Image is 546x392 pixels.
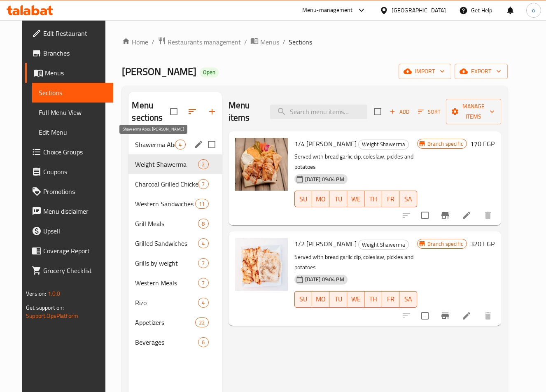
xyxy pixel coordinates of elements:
div: items [198,258,208,268]
a: Menus [250,37,279,47]
div: Weight Shawerma2 [128,154,222,174]
span: o [532,6,535,15]
span: 4 [198,299,208,307]
div: Western Sandwiches11 [128,194,222,214]
span: Menus [45,68,106,78]
a: Edit menu item [462,311,471,321]
div: items [198,159,208,169]
button: SA [399,291,417,308]
a: Branches [25,43,113,63]
li: / [282,37,285,47]
span: Version: [26,288,46,299]
div: items [198,219,208,229]
img: 1/4 Kilo Shawerma [235,138,288,191]
button: Branch-specific-item [435,306,455,326]
div: Rizo4 [128,293,222,313]
span: 7 [198,279,208,287]
span: Restaurants management [168,37,241,47]
span: 4 [175,141,185,149]
span: Edit Restaurant [43,28,106,38]
a: Choice Groups [25,142,113,162]
span: 22 [196,319,208,327]
button: SU [294,191,312,207]
span: Sections [39,88,106,98]
a: Upsell [25,221,113,241]
h6: 320 EGP [470,238,495,250]
span: TH [368,193,378,205]
span: [DATE] 09:04 PM [302,275,348,283]
a: Menus [25,63,113,83]
div: Grilled Sandwiches4 [128,233,222,253]
span: Grills by weight [135,258,198,268]
span: SA [403,293,413,305]
span: 7 [198,180,208,188]
span: Weight Shawerma [135,159,198,169]
span: import [405,66,445,77]
button: delete [478,306,498,326]
span: Grill Meals [135,219,198,229]
span: Western Meals [135,278,198,288]
span: Branch specific [424,240,467,248]
a: Edit Restaurant [25,23,113,43]
div: Beverages6 [128,332,222,352]
div: items [195,199,208,209]
span: Add [388,107,411,117]
a: Grocery Checklist [25,261,113,280]
span: Promotions [43,187,106,196]
span: FR [385,293,396,305]
a: Full Menu View [32,103,113,122]
div: items [198,298,208,308]
a: Menu disclaimer [25,201,113,221]
div: Charcoal Grilled Chicken7 [128,174,222,194]
span: MO [315,293,326,305]
button: FR [382,191,399,207]
span: 6 [198,338,208,346]
span: Grocery Checklist [43,266,106,275]
div: Beverages [135,337,198,347]
h6: 170 EGP [470,138,495,149]
div: [GEOGRAPHIC_DATA] [392,6,446,15]
a: Sections [32,83,113,103]
span: Manage items [453,101,495,122]
button: Manage items [446,99,501,124]
span: Grilled Sandwiches [135,238,198,248]
span: Sort [418,107,441,117]
button: TH [364,191,382,207]
a: Home [122,37,148,47]
span: Select section [369,103,386,120]
span: 2 [198,161,208,168]
span: 1/4 [PERSON_NAME] [294,138,357,150]
img: 1/2 Kilo Shawerma [235,238,288,291]
span: 1/2 [PERSON_NAME] [294,238,357,250]
span: 11 [196,200,208,208]
div: Shawerma Abou [PERSON_NAME]4edit [128,135,222,154]
div: items [198,337,208,347]
span: TU [333,293,343,305]
button: FR [382,291,399,308]
span: Coupons [43,167,106,177]
span: Menus [260,37,279,47]
span: Western Sandwiches [135,199,195,209]
div: Open [200,68,219,77]
span: Branch specific [424,140,467,148]
span: Coverage Report [43,246,106,256]
div: Weight Shawerma [358,240,409,250]
span: WE [350,193,361,205]
button: WE [347,191,364,207]
span: 7 [198,259,208,267]
span: Charcoal Grilled Chicken [135,179,198,189]
button: TU [329,191,347,207]
div: items [198,278,208,288]
span: TU [333,193,343,205]
span: Sections [289,37,312,47]
button: import [399,64,451,79]
div: Grills by weight7 [128,253,222,273]
button: Add [386,105,413,118]
nav: Menu sections [128,131,222,355]
a: Restaurants management [158,37,241,47]
span: Weight Shawerma [359,240,408,250]
span: Open [200,69,219,76]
